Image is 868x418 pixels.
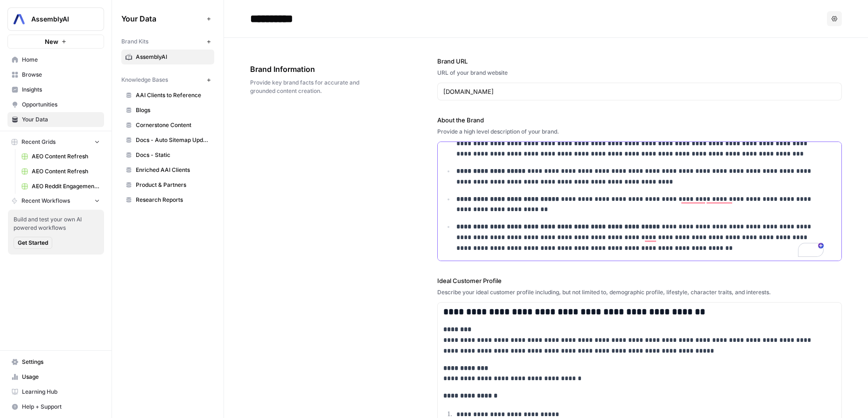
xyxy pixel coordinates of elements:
[437,276,842,285] label: Ideal Customer Profile
[121,148,214,163] a: Docs - Static
[22,388,100,396] span: Learning Hub
[437,57,842,66] label: Brand URL
[32,182,100,191] span: AEO Reddit Engagement (3)
[22,56,100,64] span: Home
[22,71,100,79] span: Browse
[121,37,148,46] span: Brand Kits
[437,128,842,136] div: Provide a high level description of your brand.
[21,197,70,205] span: Recent Workflows
[7,135,104,149] button: Recent Grids
[121,133,214,148] a: Docs - Auto Sitemap Update
[14,215,98,232] span: Build and test your own AI powered workflows
[121,192,214,207] a: Research Reports
[443,87,836,96] input: www.sundaysoccer.com
[7,399,104,414] button: Help + Support
[136,53,210,61] span: AssemblyAI
[121,88,214,103] a: AAI Clients to Reference
[121,76,168,84] span: Knowledge Bases
[7,52,104,67] a: Home
[250,64,385,75] span: Brand Information
[121,163,214,177] a: Enriched AAI Clients
[22,403,100,411] span: Help + Support
[7,369,104,384] a: Usage
[136,166,210,174] span: Enriched AAI Clients
[136,91,210,99] span: AAI Clients to Reference
[7,384,104,399] a: Learning Hub
[7,194,104,208] button: Recent Workflows
[45,37,58,46] span: New
[121,103,214,118] a: Blogs
[22,85,100,94] span: Insights
[32,152,100,161] span: AEO Content Refresh
[32,167,100,176] span: AEO Content Refresh
[437,288,842,297] div: Describe your ideal customer profile including, but not limited to, demographic profile, lifestyl...
[18,239,48,247] span: Get Started
[136,136,210,144] span: Docs - Auto Sitemap Update
[121,118,214,133] a: Cornerstone Content
[7,35,104,49] button: New
[17,179,104,194] a: AEO Reddit Engagement (3)
[136,181,210,189] span: Product & Partners
[11,11,28,28] img: AssemblyAI Logo
[14,237,52,249] button: Get Started
[121,50,214,64] a: AssemblyAI
[22,358,100,366] span: Settings
[22,373,100,381] span: Usage
[17,164,104,179] a: AEO Content Refresh
[136,151,210,159] span: Docs - Static
[136,196,210,204] span: Research Reports
[250,78,385,95] span: Provide key brand facts for accurate and grounded content creation.
[7,7,104,31] button: Workspace: AssemblyAI
[22,115,100,124] span: Your Data
[121,177,214,192] a: Product & Partners
[437,115,842,125] label: About the Brand
[22,100,100,109] span: Opportunities
[7,112,104,127] a: Your Data
[437,69,842,77] div: URL of your brand website
[7,67,104,82] a: Browse
[136,121,210,129] span: Cornerstone Content
[21,138,56,146] span: Recent Grids
[7,97,104,112] a: Opportunities
[7,82,104,97] a: Insights
[7,354,104,369] a: Settings
[136,106,210,114] span: Blogs
[31,14,88,24] span: AssemblyAI
[121,13,203,24] span: Your Data
[17,149,104,164] a: AEO Content Refresh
